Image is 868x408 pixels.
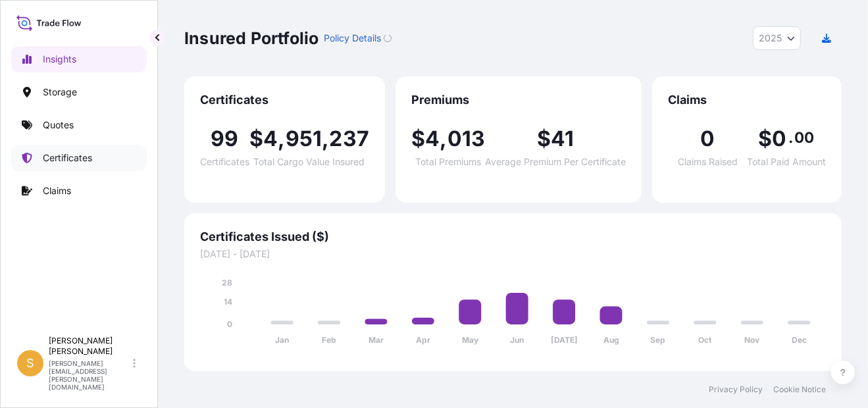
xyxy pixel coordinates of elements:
a: Cookie Notice [773,384,826,395]
span: 99 [211,128,238,149]
p: Quotes [43,118,74,132]
tspan: Oct [698,336,712,345]
span: , [278,128,285,149]
span: [DATE] - [DATE] [200,247,826,261]
span: Total Paid Amount [747,157,826,166]
p: [PERSON_NAME][EMAIL_ADDRESS][PERSON_NAME][DOMAIN_NAME] [49,359,130,391]
span: 013 [447,128,486,149]
p: Insured Portfolio [184,28,319,49]
span: Total Premiums [415,157,481,166]
span: Claims Raised [678,157,738,166]
tspan: 28 [222,278,232,288]
span: $ [411,128,425,149]
tspan: Jan [275,336,289,345]
a: Insights [11,46,147,72]
tspan: Feb [322,336,336,345]
span: 2025 [759,32,782,45]
tspan: Sep [651,336,666,345]
tspan: Nov [744,336,760,345]
p: Claims [43,184,71,197]
div: Loading [384,34,392,42]
tspan: Mar [369,336,384,345]
tspan: 0 [227,319,232,329]
tspan: [DATE] [551,336,578,345]
span: Certificates [200,92,369,108]
span: 41 [551,128,574,149]
p: Storage [43,86,77,99]
a: Quotes [11,112,147,138]
a: Certificates [11,145,147,171]
span: Premiums [411,92,626,108]
p: Insights [43,53,76,66]
span: Total Cargo Value Insured [254,157,365,166]
button: Loading [384,28,392,49]
tspan: 14 [224,297,232,307]
span: Claims [668,92,826,108]
p: Certificates [43,151,92,165]
span: 4 [425,128,440,149]
span: . [788,132,793,143]
span: , [440,128,447,149]
span: $ [758,128,772,149]
span: S [26,357,34,370]
p: [PERSON_NAME] [PERSON_NAME] [49,336,130,357]
span: Average Premium Per Certificate [485,157,626,166]
span: $ [249,128,263,149]
tspan: May [462,336,479,345]
button: Year Selector [753,26,801,50]
a: Claims [11,178,147,204]
a: Storage [11,79,147,105]
tspan: Jun [510,336,524,345]
p: Policy Details [324,32,381,45]
span: 0 [700,128,715,149]
span: 0 [772,128,786,149]
span: 237 [329,128,369,149]
tspan: Aug [603,336,619,345]
span: 951 [286,128,322,149]
span: 00 [794,132,814,143]
span: , [322,128,329,149]
span: Certificates Issued ($) [200,229,826,245]
tspan: Apr [416,336,430,345]
tspan: Dec [792,336,807,345]
span: 4 [263,128,278,149]
span: $ [537,128,551,149]
span: Certificates [200,157,249,166]
a: Privacy Policy [709,384,763,395]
